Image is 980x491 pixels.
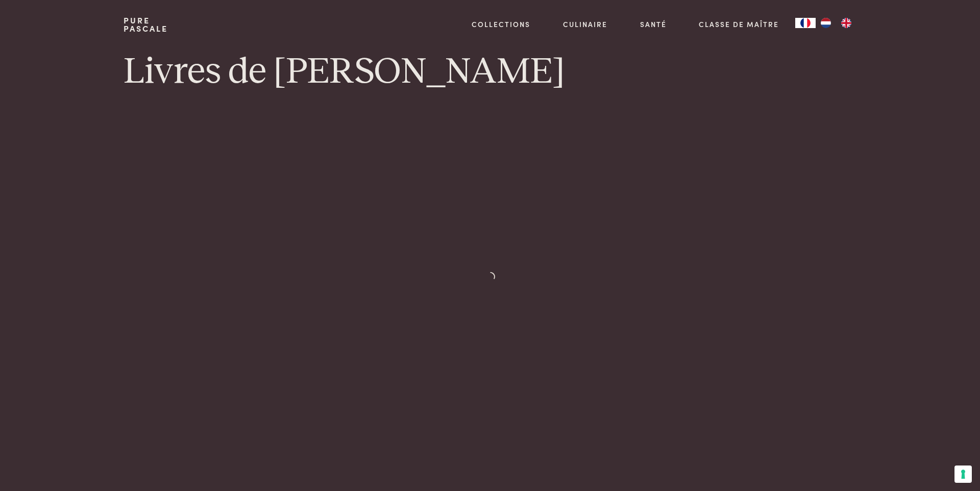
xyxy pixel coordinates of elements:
a: NL [816,18,836,28]
a: FR [795,18,816,28]
a: PurePascale [124,16,168,33]
a: Culinaire [563,19,607,30]
a: EN [836,18,856,28]
button: Vos préférences en matière de consentement pour les technologies de suivi [954,465,972,483]
a: Collections [472,19,530,30]
h1: Livres de [PERSON_NAME] [124,49,856,95]
a: Classe de maître [699,19,779,30]
div: Language [795,18,816,28]
a: Santé [640,19,667,30]
aside: Language selected: Français [795,18,856,28]
ul: Language list [816,18,856,28]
